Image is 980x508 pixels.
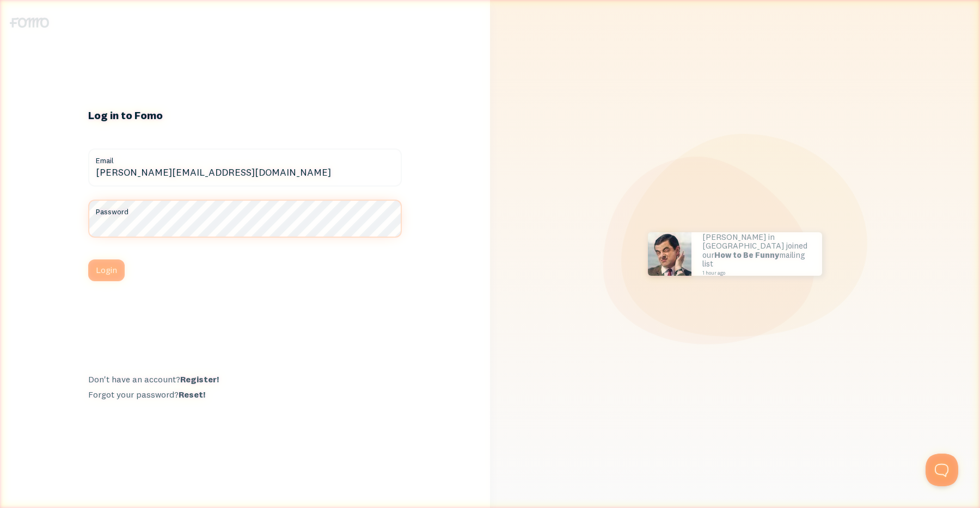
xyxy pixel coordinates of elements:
div: Don't have an account? [88,374,402,385]
a: Register! [180,374,219,385]
label: Email [88,148,402,167]
a: Reset! [179,389,205,400]
img: fomo-logo-gray-b99e0e8ada9f9040e2984d0d95b3b12da0074ffd48d1e5cb62ac37fc77b0b268.svg [10,17,49,28]
label: Password [88,200,402,218]
div: Forgot your password? [88,389,402,400]
h1: Log in to Fomo [88,108,402,122]
iframe: Help Scout Beacon - Open [926,454,958,486]
button: Login [88,259,125,281]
